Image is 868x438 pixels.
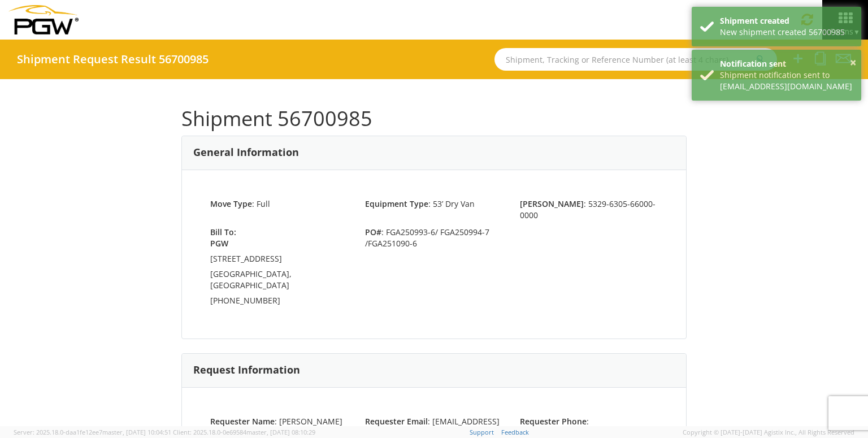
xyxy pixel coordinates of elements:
[246,428,315,436] span: master, [DATE] 08:10:29
[193,365,300,376] h3: Request Information
[210,295,348,310] td: [PHONE_NUMBER]
[720,15,853,27] div: Shipment created
[501,428,529,436] a: Feedback
[193,147,299,158] h3: General Information
[210,416,275,427] strong: Requester Name
[520,198,656,220] span: : 5329-6305-66000-0000
[210,198,270,209] span: : Full
[17,53,209,66] h4: Shipment Request Result 56700985
[365,227,381,237] strong: PO#
[102,428,171,436] span: master, [DATE] 10:04:51
[210,238,228,249] strong: PGW
[357,227,511,249] span: : FGA250993-6/ FGA250994-7 /FGA251090-6
[520,416,590,438] span: : [PHONE_NUMBER]
[720,70,853,92] div: Shipment notification sent to [EMAIL_ADDRESS][DOMAIN_NAME]
[470,428,494,436] a: Support
[173,428,315,436] span: Client: 2025.18.0-0e69584
[520,198,584,209] strong: [PERSON_NAME]
[14,428,171,436] span: Server: 2025.18.0-daa1fe12ee7
[365,416,428,427] strong: Requester Email
[210,416,342,427] span: : [PERSON_NAME]
[181,107,687,130] h1: Shipment 56700985
[8,5,79,34] img: pgw-form-logo-1aaa8060b1cc70fad034.png
[720,58,853,70] div: Notification sent
[210,198,252,209] strong: Move Type
[365,198,475,209] span: : 53’ Dry Van
[720,27,853,38] div: New shipment created 56700985
[365,198,428,209] strong: Equipment Type
[520,416,587,427] strong: Requester Phone
[210,268,348,295] td: [GEOGRAPHIC_DATA], [GEOGRAPHIC_DATA]
[850,55,856,71] button: ×
[683,428,854,437] span: Copyright © [DATE]-[DATE] Agistix Inc., All Rights Reserved
[210,253,348,268] td: [STREET_ADDRESS]
[365,416,500,438] span: : [EMAIL_ADDRESS][DOMAIN_NAME]
[494,48,777,71] input: Shipment, Tracking or Reference Number (at least 4 chars)
[210,227,236,237] strong: Bill To:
